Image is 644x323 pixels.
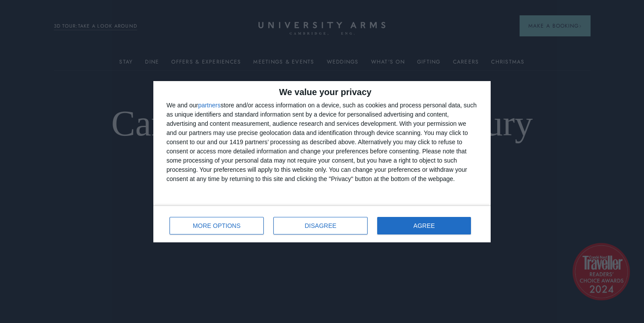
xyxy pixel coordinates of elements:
h2: We value your privacy [166,88,478,96]
button: AGREE [377,217,471,234]
button: MORE OPTIONS [170,217,264,234]
div: qc-cmp2-ui [153,81,491,242]
span: DISAGREE [305,223,336,229]
span: MORE OPTIONS [193,223,241,229]
button: partners [198,102,220,108]
button: DISAGREE [273,217,368,234]
span: AGREE [414,223,435,229]
div: We and our store and/or access information on a device, such as cookies and process personal data... [166,101,478,184]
